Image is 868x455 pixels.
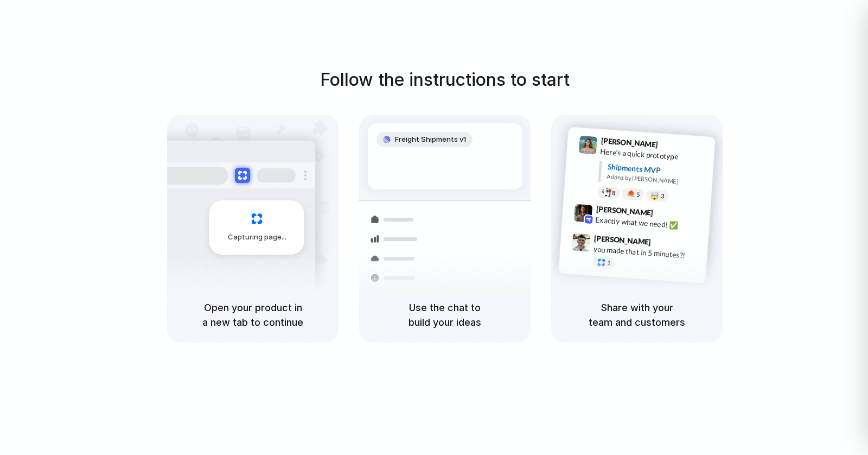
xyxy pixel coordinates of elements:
[228,232,288,243] span: Capturing page
[593,243,701,262] div: you made that in 5 minutes?!
[607,260,611,266] span: 1
[607,161,707,179] div: Shipments MVP
[612,190,616,196] span: 8
[654,237,676,250] span: 9:47 AM
[661,193,665,199] span: 3
[180,300,325,330] h5: Open your product in a new tab to continue
[596,203,653,219] span: [PERSON_NAME]
[636,192,640,198] span: 5
[661,140,684,153] span: 9:41 AM
[650,192,660,200] div: 🤯
[395,134,466,145] span: Freight Shipments v1
[600,146,709,165] div: Here's a quick prototype
[607,172,706,188] div: Added by [PERSON_NAME]
[564,300,710,330] h5: Share with your team and customers
[594,232,652,248] span: [PERSON_NAME]
[320,67,570,93] h1: Follow the instructions to start
[595,214,704,232] div: Exactly what we need! ✅
[372,300,518,330] h5: Use the chat to build your ideas
[601,135,658,150] span: [PERSON_NAME]
[656,208,679,221] span: 9:42 AM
